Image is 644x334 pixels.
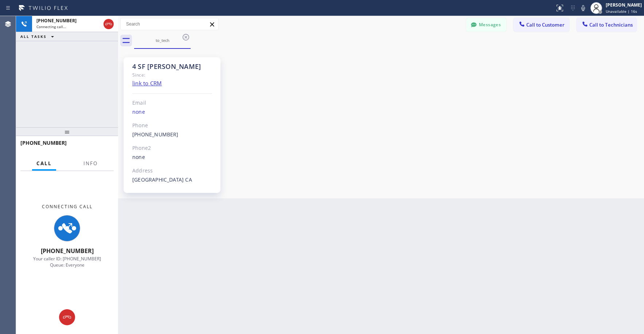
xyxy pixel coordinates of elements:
[16,32,61,41] button: ALL TASKS
[135,38,190,43] div: to_tech
[132,144,212,152] div: Phone2
[132,121,212,130] div: Phone
[514,18,569,32] button: Call to Customer
[32,156,56,171] button: Call
[578,3,588,13] button: Mute
[79,156,102,171] button: Info
[36,18,77,24] span: [PHONE_NUMBER]
[20,139,67,146] span: [PHONE_NUMBER]
[606,2,642,8] div: [PERSON_NAME]
[20,34,47,39] span: ALL TASKS
[132,99,212,107] div: Email
[132,176,212,184] div: [GEOGRAPHIC_DATA] CA
[132,153,212,162] div: none
[526,22,565,28] span: Call to Customer
[121,18,218,30] input: Search
[36,160,52,167] span: Call
[577,18,637,32] button: Call to Technicians
[104,19,114,29] button: Hang up
[33,256,101,268] span: Your caller ID: [PHONE_NUMBER] Queue: Everyone
[589,22,633,28] span: Call to Technicians
[132,62,212,71] div: 4 SF [PERSON_NAME]
[83,160,98,167] span: Info
[132,167,212,175] div: Address
[132,108,212,116] div: none
[466,18,506,32] button: Messages
[41,247,94,255] span: [PHONE_NUMBER]
[42,203,93,210] span: Connecting Call
[132,131,179,138] a: [PHONE_NUMBER]
[132,79,162,87] a: link to CRM
[59,309,75,325] button: Hang up
[36,24,66,29] span: Connecting call…
[606,9,637,14] span: Unavailable | 16s
[132,71,212,79] div: Since:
